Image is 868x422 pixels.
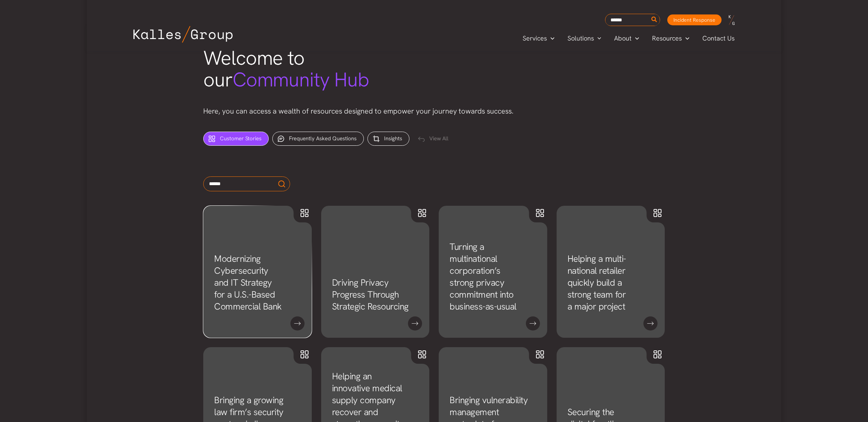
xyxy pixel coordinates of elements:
[516,33,561,44] a: ServicesMenu Toggle
[667,14,722,25] a: Incident Response
[614,33,631,44] span: About
[203,105,665,117] p: Here, you can access a wealth of resources designed to empower your journey towards success.
[594,33,601,44] span: Menu Toggle
[646,33,696,44] a: ResourcesMenu Toggle
[696,33,742,44] a: Contact Us
[682,33,689,44] span: Menu Toggle
[702,33,735,44] span: Contact Us
[413,132,455,146] div: View All
[567,33,594,44] span: Solutions
[608,33,646,44] a: AboutMenu Toggle
[561,33,608,44] a: SolutionsMenu Toggle
[203,45,369,93] span: Welcome to our
[652,33,682,44] span: Resources
[384,135,402,142] span: Insights
[214,253,282,312] a: Modernizing Cybersecurity and IT Strategy for a U.S.-Based Commercial Bank
[233,67,369,93] span: Community Hub
[220,135,261,142] span: Customer Stories
[133,26,233,43] img: Kalles Group
[567,253,626,312] a: Helping a multi-national retailer quickly build a strong team for a major project
[332,277,409,312] a: Driving Privacy Progress Through Strategic Resourcing
[547,33,554,44] span: Menu Toggle
[289,135,357,142] span: Frequently Asked Questions
[631,33,639,44] span: Menu Toggle
[516,32,742,44] nav: Primary Site Navigation
[523,33,547,44] span: Services
[650,14,659,26] button: Search
[450,241,516,312] a: Turning a multinational corporation’s strong privacy commitment into business-as-usual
